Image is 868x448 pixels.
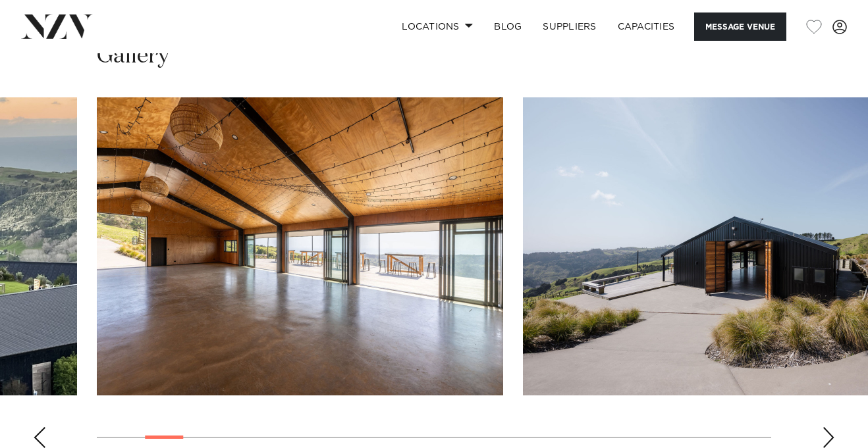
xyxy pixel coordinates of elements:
a: SUPPLIERS [532,12,607,41]
a: Capacities [607,12,686,41]
swiper-slide: 3 / 28 [97,97,503,395]
a: BLOG [483,12,532,41]
button: Message Venue [694,12,786,41]
img: nzv-logo.png [21,14,93,38]
a: Locations [391,12,483,41]
h2: Gallery [97,41,169,71]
